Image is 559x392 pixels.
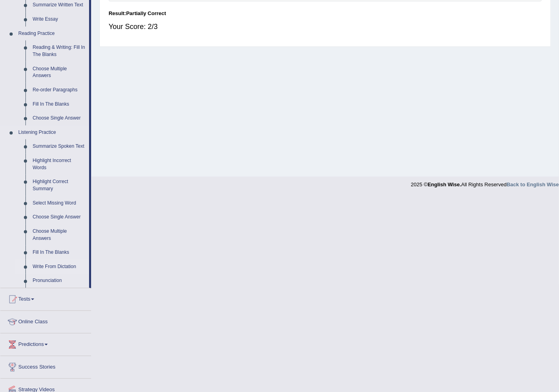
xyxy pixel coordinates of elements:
[0,311,91,331] a: Online Class
[29,83,89,97] a: Re-order Paragraphs
[29,245,89,260] a: Fill In The Blanks
[15,27,89,41] a: Reading Practice
[0,356,91,376] a: Success Stories
[507,182,559,187] a: Back to English Wise
[29,274,89,288] a: Pronunciation
[29,62,89,83] a: Choose Multiple Answers
[29,196,89,210] a: Select Missing Word
[29,41,89,62] a: Reading & Writing: Fill In The Blanks
[29,210,89,224] a: Choose Single Answer
[109,17,542,36] div: Your Score: 2/3
[428,182,461,187] strong: English Wise.
[29,111,89,126] a: Choose Single Answer
[29,12,89,27] a: Write Essay
[109,10,542,17] div: Result:
[411,177,559,188] div: 2025 © All Rights Reserved
[15,126,89,140] a: Listening Practice
[29,260,89,274] a: Write From Dictation
[29,224,89,245] a: Choose Multiple Answers
[29,154,89,175] a: Highlight Incorrect Words
[29,97,89,112] a: Fill In The Blanks
[0,288,91,308] a: Tests
[0,334,91,353] a: Predictions
[29,175,89,196] a: Highlight Correct Summary
[29,139,89,154] a: Summarize Spoken Text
